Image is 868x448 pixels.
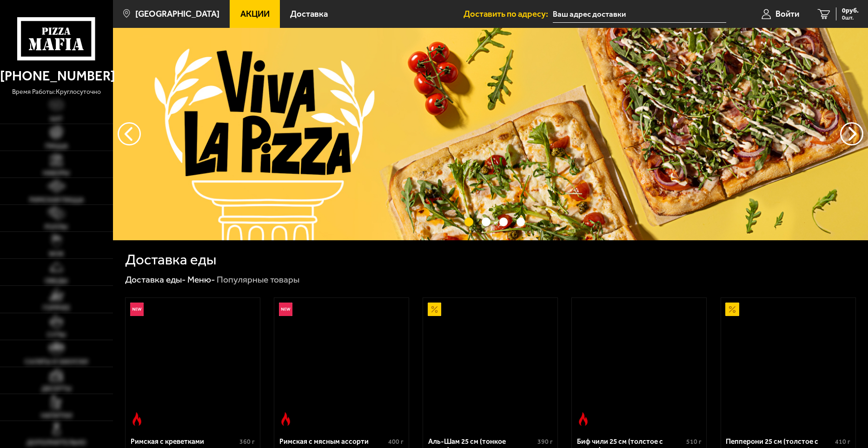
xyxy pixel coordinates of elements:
span: 0 шт. [842,15,859,20]
img: Акционный [428,303,441,316]
button: предыдущий [840,122,863,145]
button: точки переключения [464,217,473,226]
img: Острое блюдо [279,412,292,426]
span: WOK [49,250,64,257]
span: Горячее [43,304,70,311]
span: 390 г [537,438,553,446]
span: 400 г [388,438,404,446]
a: Острое блюдоБиф чили 25 см (толстое с сыром) [572,298,706,430]
span: Войти [775,10,799,19]
img: Акционный [725,303,739,316]
span: Супы [47,331,66,338]
span: Наборы [43,170,70,176]
span: Пицца [45,143,68,149]
span: Акции [240,10,270,19]
input: Ваш адрес доставки [553,6,726,23]
span: Доставить по адресу: [464,10,553,19]
span: Обеды [45,277,68,284]
span: [GEOGRAPHIC_DATA] [135,10,219,19]
a: АкционныйАль-Шам 25 см (тонкое тесто) [423,298,557,430]
button: следующий [118,122,141,145]
span: Хит [50,116,63,122]
span: Доставка [290,10,328,19]
span: Напитки [41,412,72,419]
div: Римская с креветками [131,437,238,446]
span: Римская пицца [29,197,84,203]
h1: Доставка еды [125,252,216,267]
button: точки переключения [482,217,490,226]
span: 360 г [239,438,255,446]
button: точки переключения [517,217,525,226]
a: АкционныйПепперони 25 см (толстое с сыром) [721,298,855,430]
div: Популярные товары [217,274,299,285]
span: 510 г [686,438,702,446]
a: НовинкаОстрое блюдоРимская с мясным ассорти [274,298,409,430]
span: Салаты и закуски [25,358,88,365]
a: Доставка еды- [125,274,186,285]
img: Острое блюдо [576,412,590,426]
img: Новинка [279,303,292,316]
span: Десерты [41,385,72,392]
span: 410 г [835,438,850,446]
button: точки переключения [499,217,508,226]
img: Острое блюдо [130,412,144,426]
a: Меню- [187,274,215,285]
div: Римская с мясным ассорти [279,437,386,446]
span: Дополнительно [27,439,86,446]
img: Новинка [130,303,144,316]
span: 0 руб. [842,7,859,14]
a: НовинкаОстрое блюдоРимская с креветками [126,298,260,430]
span: Роллы [45,224,68,230]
